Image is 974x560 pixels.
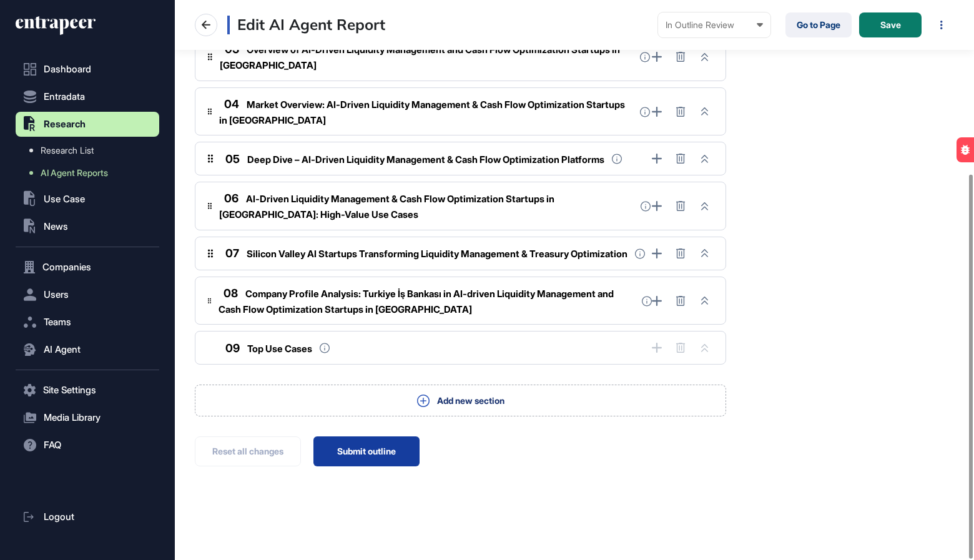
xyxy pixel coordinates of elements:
button: Media Library [16,405,159,430]
span: Company Profile Analysis: Turkiye İş Bankası in AI-driven Liquidity Management and Cash Flow Opti... [219,288,614,315]
button: Teams [16,310,159,335]
span: AI-Driven Liquidity Management & Cash Flow Optimization Startups in [GEOGRAPHIC_DATA]: High-Value... [219,193,554,220]
span: FAQ [44,440,61,450]
span: 06 [224,192,239,205]
button: Companies [16,255,159,280]
span: News [44,222,68,232]
button: FAQ [16,433,159,458]
span: Logout [44,512,74,522]
span: Top Use Cases [247,343,312,355]
h3: Edit AI Agent Report [227,16,385,34]
span: Market Overview: AI-Driven Liquidity Management & Cash Flow Optimization Startups in [GEOGRAPHIC_... [219,99,625,126]
span: Teams [44,317,71,327]
button: Save [859,12,922,37]
span: 09 [225,341,240,355]
a: Research List [22,139,159,162]
span: 05 [225,152,240,165]
span: AI Agent Reports [41,168,108,178]
button: Entradata [16,84,159,109]
span: 04 [224,97,239,111]
span: Silicon Valley AI Startups Transforming Liquidity Management & Treasury Optimization [247,248,627,260]
span: Deep Dive – AI-Driven Liquidity Management & Cash Flow Optimization Platforms [247,154,604,165]
span: 07 [225,247,239,260]
a: Dashboard [16,57,159,82]
span: Users [44,290,69,300]
span: 08 [224,287,238,300]
span: Add new section [437,394,504,407]
span: Entradata [44,92,85,102]
button: Research [16,112,159,137]
span: Media Library [44,413,101,423]
button: News [16,214,159,239]
span: Research List [41,145,94,155]
span: AI Agent [44,345,81,355]
span: Site Settings [43,385,96,395]
button: Submit outline [313,436,420,466]
div: In Outline Review [666,20,763,30]
a: Go to Page [785,12,852,37]
button: Site Settings [16,378,159,403]
button: AI Agent [16,337,159,362]
span: Dashboard [44,64,91,74]
a: AI Agent Reports [22,162,159,184]
button: Users [16,282,159,307]
span: Research [44,119,86,129]
span: Companies [42,262,91,272]
button: Use Case [16,187,159,212]
a: Logout [16,504,159,529]
span: Use Case [44,194,85,204]
span: Save [880,21,901,29]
